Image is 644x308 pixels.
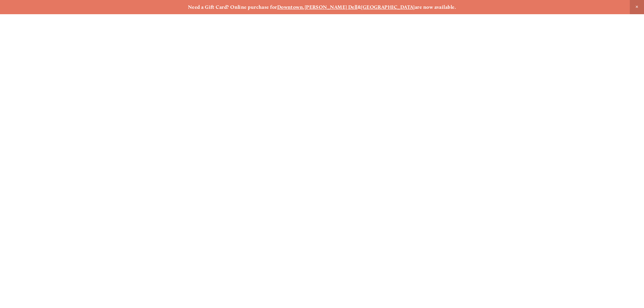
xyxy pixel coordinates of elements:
[415,4,456,10] strong: are now available.
[358,4,361,10] strong: &
[277,4,303,10] a: Downtown
[303,4,304,10] strong: ,
[188,4,277,10] strong: Need a Gift Card? Online purchase for
[361,4,415,10] a: [GEOGRAPHIC_DATA]
[305,4,358,10] a: [PERSON_NAME] Dell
